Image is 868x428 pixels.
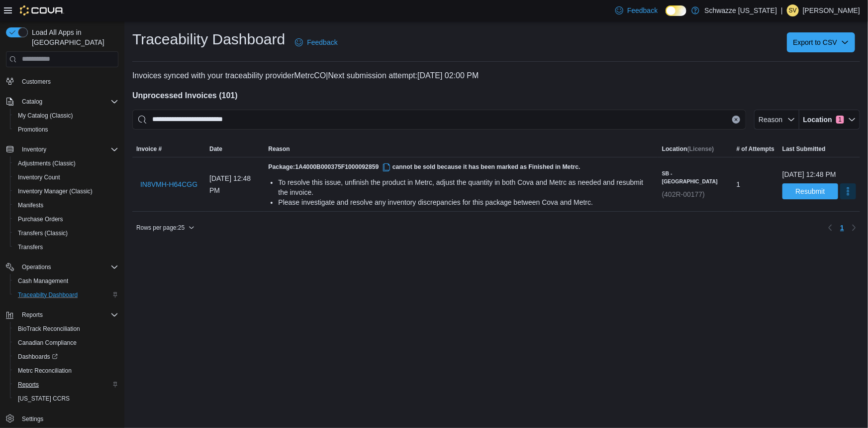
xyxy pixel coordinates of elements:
[278,177,654,197] div: To resolve this issue, unfinish the product in Metrc, adjust the quantity in both Cova and Metrc ...
[14,393,74,405] a: [US_STATE] CCRS
[14,124,118,136] span: Promotions
[836,116,844,124] span: 1 active filters
[2,74,122,88] button: Customers
[268,145,289,153] span: Reason
[14,185,118,197] span: Inventory Manager (Classic)
[132,110,746,130] input: This is a search bar. After typing your query, hit enter to filter the results lower in the page.
[627,5,658,15] span: Feedback
[10,184,122,198] button: Inventory Manager (Classic)
[14,379,43,391] a: Reports
[140,179,197,189] span: IN8VMH-H64CGG
[18,187,93,195] span: Inventory Manager (Classic)
[14,171,64,183] a: Inventory Count
[840,183,856,199] button: More
[14,393,118,405] span: Washington CCRS
[14,213,118,225] span: Purchase Orders
[14,275,118,287] span: Cash Management
[291,32,341,52] a: Feedback
[22,98,42,106] span: Catalog
[18,112,73,120] span: My Catalog (Classic)
[14,157,118,169] span: Adjustments (Classic)
[10,212,122,226] button: Purchase Orders
[209,145,222,153] span: Date
[132,141,205,157] button: Invoice #
[732,116,740,124] button: Clear input
[14,213,67,225] a: Purchase Orders
[14,157,80,169] a: Adjustments (Classic)
[687,145,714,152] span: (License)
[14,199,47,211] a: Manifests
[14,323,84,335] a: BioTrack Reconciliation
[10,170,122,184] button: Inventory Count
[205,168,264,200] div: [DATE] 12:48 PM
[18,173,60,181] span: Inventory Count
[14,185,96,197] a: Inventory Manager (Classic)
[18,96,46,108] button: Catalog
[328,71,418,80] span: Next submission attempt:
[795,186,825,196] span: Resubmit
[18,243,43,251] span: Transfers
[14,199,118,211] span: Manifests
[14,351,118,363] span: Dashboards
[18,126,48,134] span: Promotions
[136,145,162,153] span: Invoice #
[22,263,51,271] span: Operations
[782,145,826,153] span: Last Submitted
[18,215,63,223] span: Purchase Orders
[836,220,848,236] button: Page 1 of 1
[22,145,46,153] span: Inventory
[14,171,118,183] span: Inventory Count
[18,353,58,361] span: Dashboards
[136,174,201,194] button: IN8VMH-H64CGG
[666,5,686,16] input: Dark Mode
[803,4,860,16] p: [PERSON_NAME]
[18,143,50,155] button: Inventory
[782,169,836,179] div: [DATE] 12:48 PM
[14,241,47,253] a: Transfers
[782,183,838,199] button: Resubmit
[2,260,122,274] button: Operations
[14,337,118,349] span: Canadian Compliance
[10,378,122,392] button: Reports
[132,222,198,234] button: Rows per page:25
[14,110,77,122] a: My Catalog (Classic)
[18,367,72,375] span: Metrc Reconciliation
[14,110,118,122] span: My Catalog (Classic)
[10,240,122,254] button: Transfers
[14,365,118,377] span: Metrc Reconciliation
[824,220,860,236] nav: Pagination for table:
[295,163,392,170] span: 1A4000B000375F1000092859
[662,190,705,198] span: (402R-00177)
[132,70,860,82] p: Invoices synced with your traceability provider MetrcCO | [DATE] 02:00 PM
[132,90,860,102] h4: Unprocessed Invoices ( 101 )
[18,229,68,237] span: Transfers (Classic)
[18,261,118,273] span: Operations
[14,289,118,301] span: Traceabilty Dashboard
[10,392,122,406] button: [US_STATE] CCRS
[737,178,741,190] span: 1
[18,277,68,285] span: Cash Management
[18,261,55,273] button: Operations
[14,241,118,253] span: Transfers
[704,4,777,16] p: Schwazze [US_STATE]
[18,76,55,88] a: Customers
[10,226,122,240] button: Transfers (Classic)
[18,339,77,347] span: Canadian Compliance
[18,381,39,389] span: Reports
[2,143,122,156] button: Inventory
[799,110,860,130] button: Location1 active filters
[789,4,797,16] span: SV
[759,116,782,124] span: Reason
[836,220,848,236] ul: Pagination for table:
[2,308,122,322] button: Reports
[824,222,836,234] button: Previous page
[14,379,118,391] span: Reports
[10,322,122,336] button: BioTrack Reconciliation
[787,32,855,52] button: Export to CSV
[840,223,844,233] span: 1
[18,413,118,425] span: Settings
[18,325,80,333] span: BioTrack Reconciliation
[18,309,118,321] span: Reports
[10,364,122,378] button: Metrc Reconciliation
